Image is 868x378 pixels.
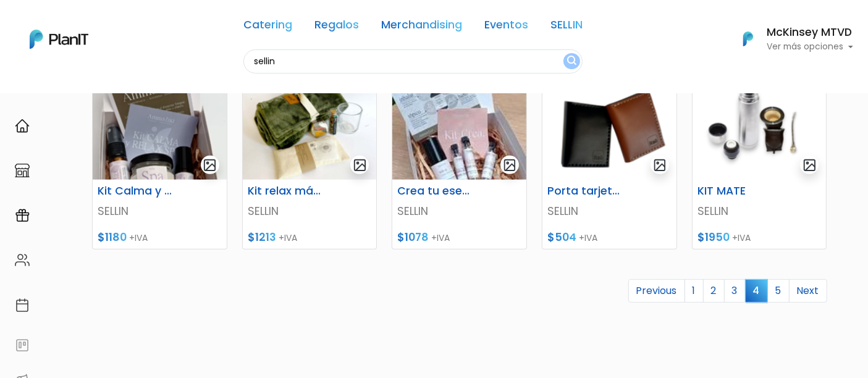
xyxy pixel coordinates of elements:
span: +IVA [431,232,450,244]
span: +IVA [579,232,597,244]
h6: Porta tarjeta de cuero [540,185,633,198]
img: thumb_6890bb062b707_img_20250404_155023.jpg [392,71,526,180]
img: thumb_68921a4a0e9e8_captura-de-pantalla-2025-08-05-115046.png [93,71,227,180]
span: $1078 [397,230,429,245]
a: Catering [243,20,292,35]
a: SELLIN [550,20,583,35]
h6: KIT MATE [690,185,783,198]
a: Regalos [314,20,359,35]
img: gallery-light [653,158,667,172]
a: Next [789,279,827,303]
a: 2 [703,279,725,303]
img: marketplace-4ceaa7011d94191e9ded77b95e3339b90024bf715f7c57f8cf31f2d8c509eaba.svg [15,163,30,178]
a: Eventos [484,20,528,35]
img: PlanIt Logo [30,30,88,49]
h6: McKinsey MTVD [767,27,853,38]
img: search_button-432b6d5273f82d61273b3651a40e1bd1b912527efae98b1b7a1b2c0702e16a8d.svg [567,56,576,67]
img: gallery-light [503,158,517,172]
a: 1 [685,279,704,303]
img: campaigns-02234683943229c281be62815700db0a1741e53638e28bf9629b52c665b00959.svg [15,208,30,223]
img: gallery-light [203,158,217,172]
a: 3 [724,279,746,303]
div: ¿Necesitás ayuda? [64,12,178,36]
span: $1213 [248,230,276,245]
p: SELLIN [547,203,672,219]
span: +IVA [279,232,297,244]
img: PlanIt Logo [735,25,762,52]
a: Merchandising [381,20,462,35]
a: gallery-light Kit relax más té SELLIN $1213 +IVA [242,70,377,250]
p: SELLIN [98,203,222,219]
img: thumb_6887c7ea429a7_11.png [542,71,676,180]
img: gallery-light [353,158,367,172]
a: gallery-light Crea tu esencia SELLIN $1078 +IVA [392,70,527,250]
p: SELLIN [397,203,521,219]
img: thumb_Captura_de_pantalla_2025-08-28_113410.png [693,71,827,180]
a: gallery-light KIT MATE SELLIN $1950 +IVA [692,70,827,250]
h6: Kit relax más té [240,185,333,198]
img: calendar-87d922413cdce8b2cf7b7f5f62616a5cf9e4887200fb71536465627b3292af00.svg [15,298,30,313]
span: +IVA [732,232,751,244]
span: $1180 [98,230,127,245]
p: Ver más opciones [767,43,853,51]
span: 4 [745,279,768,302]
span: $504 [547,230,576,245]
img: feedback-78b5a0c8f98aac82b08bfc38622c3050aee476f2c9584af64705fc4e61158814.svg [15,338,30,353]
p: SELLIN [248,203,372,219]
img: home-e721727adea9d79c4d83392d1f703f7f8bce08238fde08b1acbfd93340b81755.svg [15,119,30,133]
img: thumb_68921f9ede5ef_captura-de-pantalla-2025-08-05-121323.png [243,71,377,180]
input: Buscá regalos, desayunos, y más [243,49,583,73]
a: 5 [767,279,790,303]
a: gallery-light Porta tarjeta de cuero SELLIN $504 +IVA [542,70,677,250]
img: people-662611757002400ad9ed0e3c099ab2801c6687ba6c219adb57efc949bc21e19d.svg [15,253,30,267]
span: $1950 [697,230,730,245]
span: +IVA [129,232,148,244]
h6: Crea tu esencia [390,185,482,198]
a: Previous [628,279,685,303]
p: SELLIN [697,203,822,219]
a: gallery-light Kit Calma y Relax SELLIN $1180 +IVA [92,70,227,250]
img: gallery-light [803,158,817,172]
button: PlanIt Logo McKinsey MTVD Ver más opciones [727,23,853,55]
h6: Kit Calma y Relax [90,185,183,198]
